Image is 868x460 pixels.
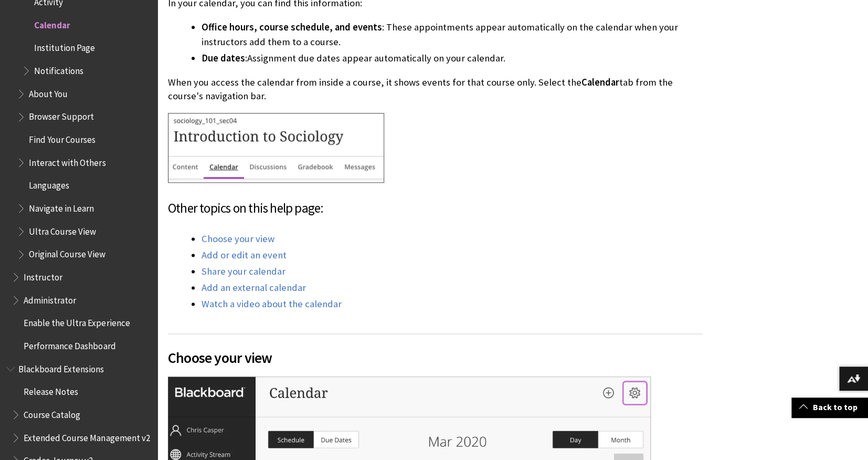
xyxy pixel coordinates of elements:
span: About You [29,85,68,99]
a: Watch a video about the calendar [202,298,342,310]
span: Calendar [34,16,70,30]
span: Navigate in Learn [29,199,94,213]
span: Due dates [202,52,245,64]
span: Assignment due dates appear automatically on your calendar [247,52,503,64]
li: : . [202,51,702,66]
p: When you access the calendar from inside a course, it shows events for that course only. Select t... [168,76,702,103]
a: Choose your view [202,233,274,245]
span: Enable the Ultra Experience [24,314,130,328]
span: Course Catalog [24,405,80,420]
img: Image of a course page, with the Calendar tab underlined in purple [168,113,384,183]
a: Share your calendar [202,265,285,278]
span: Instructor [24,268,62,282]
span: Original Course View [29,245,105,259]
span: Office hours, course schedule, and events [202,21,382,33]
a: Back to top [791,398,868,417]
span: Notifications [34,61,83,76]
span: Calendar [581,76,619,88]
li: : These appointments appear automatically on the calendar when your instructors add them to a cou... [202,20,702,49]
span: Choose your view [168,347,702,369]
span: Administrator [24,291,76,305]
span: Languages [29,176,69,191]
span: Interact with Others [29,153,105,168]
span: Ultra Course View [29,222,96,236]
span: Performance Dashboard [24,337,115,351]
a: Add an external calendar [202,281,306,294]
span: Institution Page [34,39,95,53]
a: Add or edit an event [202,249,287,262]
span: Blackboard Extensions [18,360,104,374]
span: Find Your Courses [29,130,96,144]
span: Browser Support [29,108,94,122]
span: Release Notes [24,382,78,396]
span: Extended Course Management v2 [24,428,150,443]
h3: Other topics on this help page: [168,198,702,218]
